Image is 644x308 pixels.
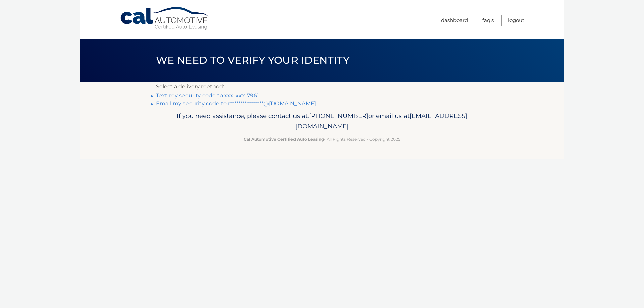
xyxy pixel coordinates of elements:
span: We need to verify your identity [156,54,350,66]
p: If you need assistance, please contact us at: or email us at [160,111,484,132]
a: Logout [508,15,524,26]
p: Select a delivery method: [156,82,488,91]
p: - All Rights Reserved - Copyright 2025 [160,136,484,143]
a: FAQ's [482,15,494,26]
strong: Cal Automotive Certified Auto Leasing [244,137,324,142]
a: Text my security code to xxx-xxx-7961 [156,92,259,99]
span: [PHONE_NUMBER] [309,112,368,120]
a: Dashboard [441,15,468,26]
a: Cal Automotive [120,7,210,30]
